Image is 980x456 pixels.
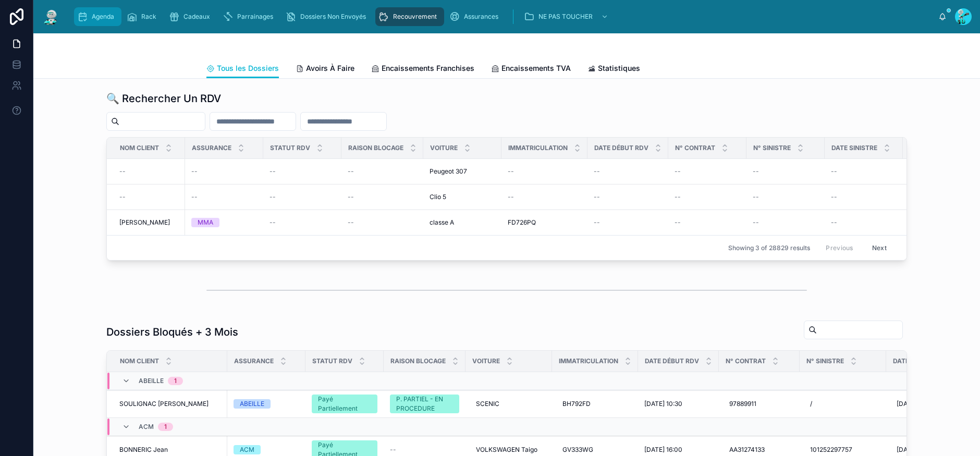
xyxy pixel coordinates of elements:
span: AA31274133 [729,446,765,454]
span: Date Début RDV [594,144,648,152]
span: Date Sinistre [893,357,939,365]
a: Recouvrement [375,7,444,26]
div: ABEILLE [240,399,264,409]
span: [DATE] 10:30 [644,400,682,408]
span: FD726PQ [508,218,536,227]
span: Showing 3 of 28829 results [728,244,810,252]
div: ACM [240,445,254,454]
span: Raison Blocage [390,357,446,365]
a: Encaissements Franchises [371,59,474,80]
div: Payé Partiellement [318,395,371,413]
a: SCENIC [472,396,546,412]
div: 1 [174,377,177,385]
a: -- [831,167,897,176]
a: BONNERIC Jean [119,446,221,454]
a: Parrainages [219,7,280,26]
h1: Dossiers Bloqués + 3 Mois [106,325,238,339]
a: Statistiques [587,59,640,80]
div: P. PARTIEL - EN PROCEDURE [396,395,453,413]
a: -- [753,167,818,176]
a: -- [348,193,417,201]
span: Immatriculation [559,357,618,365]
span: -- [675,193,681,201]
h1: 🔍 Rechercher Un RDV [106,91,221,106]
span: [PERSON_NAME] [119,218,170,227]
a: -- [753,193,818,201]
span: -- [831,218,837,227]
a: Cadeaux [166,7,217,26]
span: -- [594,193,600,201]
a: -- [348,167,417,176]
a: -- [594,193,662,201]
a: -- [675,193,740,201]
span: Peugeot 307 [430,167,467,176]
span: -- [831,167,837,176]
a: MMA [191,218,257,227]
a: Clio 5 [430,193,495,201]
span: -- [191,193,198,201]
span: Parrainages [237,13,273,21]
span: ACM [139,423,154,431]
a: -- [191,193,257,201]
a: Tous les Dossiers [206,59,279,79]
a: Rack [124,7,164,26]
span: Voiture [472,357,500,365]
span: Nom Client [120,144,159,152]
a: Agenda [74,7,121,26]
span: Encaissements TVA [501,63,571,73]
a: [DATE] 10:30 [644,400,713,408]
span: [DATE] 16:00 [644,446,682,454]
a: [DATE] 16:00 [644,446,713,454]
span: Assurances [464,13,498,21]
span: Raison Blocage [348,144,403,152]
span: -- [191,167,198,176]
a: -- [269,193,335,201]
span: BH792FD [562,400,591,408]
span: N° Sinistre [806,357,844,365]
a: 97889911 [725,396,793,412]
span: ABEILLE [139,377,164,385]
button: Next [865,240,894,256]
span: Tous les Dossiers [217,63,279,73]
span: Assurance [192,144,231,152]
span: Statistiques [598,63,640,73]
span: 101252297757 [810,446,852,454]
span: -- [269,218,276,227]
span: VOLKSWAGEN Taigo [476,446,537,454]
span: Rack [141,13,156,21]
span: -- [508,167,514,176]
a: -- [508,193,581,201]
span: Recouvrement [393,13,437,21]
a: -- [753,218,818,227]
span: Encaissements Franchises [382,63,474,73]
span: Avoirs À Faire [306,63,354,73]
span: NE PAS TOUCHER [538,13,593,21]
a: BH792FD [558,396,632,412]
span: Statut RDV [312,357,352,365]
div: 1 [164,423,167,431]
a: [PERSON_NAME] [119,218,179,227]
a: SOULIGNAC [PERSON_NAME] [119,400,221,408]
a: -- [348,218,417,227]
span: / [810,400,812,408]
span: -- [594,218,600,227]
span: Agenda [92,13,114,21]
span: -- [831,193,837,201]
span: -- [390,446,396,454]
span: Dossiers Non Envoyés [300,13,366,21]
a: -- [675,167,740,176]
span: -- [348,167,354,176]
span: -- [594,167,600,176]
a: -- [119,167,179,176]
a: -- [508,167,581,176]
a: -- [390,446,459,454]
a: ACM [234,445,299,454]
span: -- [753,218,759,227]
span: Nom Client [120,357,159,365]
span: Clio 5 [430,193,446,201]
a: -- [594,218,662,227]
a: Dossiers Non Envoyés [283,7,373,26]
span: -- [675,218,681,227]
a: NE PAS TOUCHER [521,7,614,26]
span: BONNERIC Jean [119,446,168,454]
